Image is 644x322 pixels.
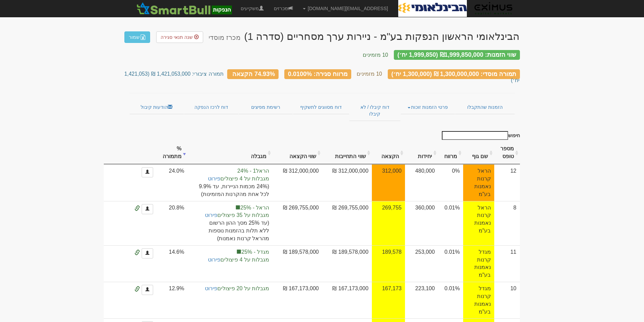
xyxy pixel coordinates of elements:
td: מגדל קרנות נאמנות בע"מ [463,282,494,318]
td: 360,000 [405,201,438,245]
a: דוח לרכז הנפקה [184,100,238,114]
a: דוח קיבלו / לא קיבלו [349,100,400,121]
th: שווי התחייבות: activate to sort column ascending [322,142,372,164]
span: מגבלות על 20 פיצולים [191,285,269,293]
td: הקצאה בפועל לקבוצת סמארטבול 24%, לתשומת ליבך: עדכון המגבלות ישנה את אפשרויות ההקצאה הסופיות. [188,164,272,201]
a: פירוט [205,286,217,291]
small: 10 מזמינים [363,52,388,58]
td: 312,000,000 ₪ [322,164,372,201]
span: (24% מכמות הניירות, עד 9.9% לכל אחת מהקרנות המזמינות) [191,183,269,198]
td: 253,000 [405,245,438,282]
th: מספר טופס: activate to sort column ascending [494,142,520,164]
th: מגבלה: activate to sort column ascending [188,142,272,164]
td: 167,173,000 ₪ [272,282,322,318]
td: 480,000 [405,164,438,201]
a: הודעות קיבול [129,100,184,114]
a: פירוט [205,212,217,218]
div: שווי הזמנות: ₪1,999,850,000 (1,999,850 יח׳) [394,50,520,60]
td: 189,578,000 ₪ [322,245,372,282]
a: פירוט [208,257,220,263]
th: שווי הקצאה: activate to sort column ascending [272,142,322,164]
td: 14.6% [157,245,188,282]
td: 12 [494,164,520,201]
span: (עד 25% מסך ההון הרשום ללא תלות בהזמנות נוספות מהראל קרנות נאמנות) [191,219,269,243]
span: מגבלות על 35 פיצולים [191,212,269,219]
img: excel-file-white.png [140,34,146,40]
td: 24.0% [157,164,188,201]
td: 269,755,000 ₪ [272,201,322,245]
td: הראל קרנות נאמנות בע"מ [463,164,494,201]
td: 20.8% [157,201,188,245]
td: 12.9% [157,282,188,318]
td: אחוז הקצאה להצעה זו 74.9% סה״כ 356751 יחידות עבור מגדל קרנות נאמנות בע"מ 0.01 ₪ [372,282,405,318]
a: דוח מסווגים לתשקיף [293,100,349,114]
div: מרווח סגירה: 0.0100% [284,69,351,79]
td: 223,100 [405,282,438,318]
a: שנה תנאי סגירה [156,31,203,43]
th: מרווח : activate to sort column ascending [438,142,463,164]
td: 189,578,000 ₪ [272,245,322,282]
td: 0% [438,164,463,201]
span: שנה תנאי סגירה [161,34,193,40]
a: רשימת מפיצים [238,100,292,114]
td: הקצאה בפועל לקבוצת סמארטבול 25%, לתשומת ליבך: עדכון המגבלות ישנה את אפשרויות ההקצאה הסופיות. [188,245,272,282]
img: SmartBull Logo [135,2,234,15]
td: 167,173,000 ₪ [322,282,372,318]
span: הראל - 25% [191,204,269,212]
a: פרטי הזמנות זוכות [401,100,455,114]
div: הבינלאומי הראשון הנפקות בע"מ - ניירות ערך מסחריים (סדרה 1) - הנפקה לציבור [209,31,520,42]
small: 10 מזמינים [357,71,382,77]
a: שמור [124,31,150,43]
td: אחוז הקצאה להצעה זו 74.9% סה״כ 356751 יחידות עבור מגדל קרנות נאמנות בע"מ 0.01 ₪ [372,245,405,282]
th: שם גוף : activate to sort column ascending [463,142,494,164]
td: 8 [494,201,520,245]
td: 11 [494,245,520,282]
span: 74.93% הקצאה [232,70,275,77]
td: הראל קרנות נאמנות בע"מ [463,201,494,245]
td: מגדל קרנות נאמנות בע"מ [463,245,494,282]
td: 312,000,000 ₪ [272,164,322,201]
th: הקצאה: activate to sort column ascending [372,142,405,164]
td: אחוז הקצאה להצעה זו 65.0% [372,164,405,201]
input: חיפוש [442,131,508,140]
small: מכרז מוסדי [209,34,241,41]
td: 0.01% [438,245,463,282]
label: חיפוש [439,131,520,140]
small: תמורה ציבורי: 1,421,053,000 ₪ (1,421,053 יח׳) [124,71,520,83]
th: יחידות: activate to sort column ascending [405,142,438,164]
td: 269,755,000 ₪ [322,201,372,245]
a: פירוט [208,176,220,181]
span: הראל1 - 24% [191,167,269,175]
div: תמורה מוסדי: 1,300,000,000 ₪ (1,300,000 יח׳) [388,69,520,79]
td: 10 [494,282,520,318]
td: הקצאה בפועל לקבוצת סמארטבול 25%, לתשומת ליבך: עדכון המגבלות ישנה את אפשרויות ההקצאה הסופיות. [188,201,272,245]
span: מגדל - 25% [191,248,269,256]
td: אחוז הקצאה להצעה זו 74.9% [372,201,405,245]
span: מגבלות על 4 פיצולים [191,175,269,183]
th: % מתמורה: activate to sort column ascending [157,142,188,164]
td: 0.01% [438,201,463,245]
a: הזמנות שהתקבלו [455,100,515,114]
span: מגבלות על 4 פיצולים [191,256,269,264]
td: 0.01% [438,282,463,318]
